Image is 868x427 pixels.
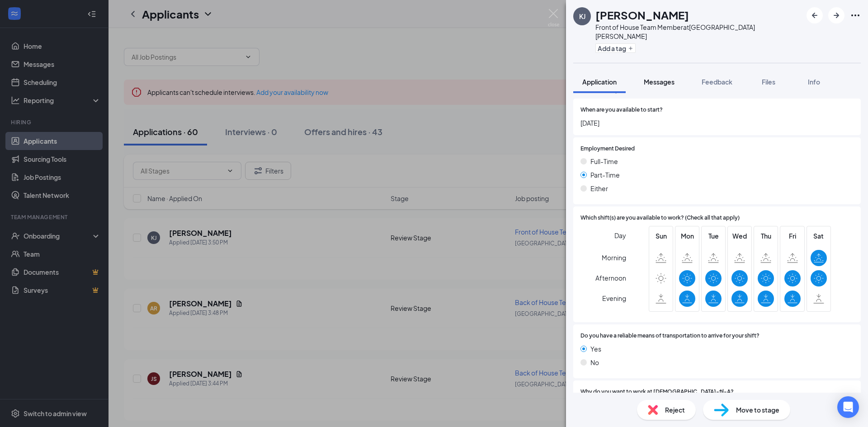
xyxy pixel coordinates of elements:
[580,106,663,114] span: When are you available to start?
[705,231,722,241] span: Tue
[595,7,689,23] h1: [PERSON_NAME]
[644,78,675,86] span: Messages
[808,78,820,86] span: Info
[811,231,827,241] span: Sat
[580,332,759,340] span: Do you have a reliable means of transportation to arrive for your shift?
[731,231,748,241] span: Wed
[590,183,608,193] span: Either
[614,230,626,240] span: Day
[590,170,620,180] span: Part-Time
[758,231,774,241] span: Thu
[602,290,626,306] span: Evening
[665,405,685,415] span: Reject
[595,270,626,286] span: Afternoon
[809,10,820,21] svg: ArrowLeftNew
[580,118,854,128] span: [DATE]
[590,357,599,367] span: No
[807,7,823,23] button: ArrowLeftNew
[595,23,802,41] div: Front of House Team Member at [GEOGRAPHIC_DATA][PERSON_NAME]
[736,405,779,415] span: Move to stage
[582,78,617,86] span: Application
[653,231,669,241] span: Sun
[590,344,601,354] span: Yes
[850,10,861,21] svg: Ellipses
[679,231,695,241] span: Mon
[837,396,859,418] div: Open Intercom Messenger
[762,78,775,86] span: Files
[580,214,740,222] span: Which shift(s) are you available to work? (Check all that apply)
[580,145,635,153] span: Employment Desired
[828,7,844,23] button: ArrowRight
[784,231,801,241] span: Fri
[595,43,636,53] button: PlusAdd a tag
[831,10,842,21] svg: ArrowRight
[579,12,585,21] div: KJ
[602,249,626,266] span: Morning
[628,46,633,51] svg: Plus
[590,156,618,166] span: Full-Time
[702,78,732,86] span: Feedback
[580,388,734,396] span: Why do you want to work at [DEMOGRAPHIC_DATA]-fil-A?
